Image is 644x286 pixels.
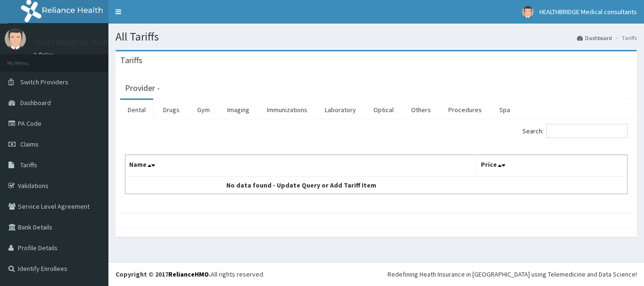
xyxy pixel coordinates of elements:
[120,100,153,120] a: Dental
[125,155,477,177] th: Name
[125,84,160,92] h3: Provider -
[220,100,257,120] a: Imaging
[522,124,627,138] label: Search:
[388,270,637,279] div: Redefining Heath Insurance in [GEOGRAPHIC_DATA] using Telemedicine and Data Science!
[116,31,637,43] h1: All Tariffs
[120,56,142,65] h3: Tariffs
[539,8,637,16] span: HEALTHBRIDGE Medical consultants
[168,270,209,278] a: RelianceHMO
[33,51,56,58] a: Online
[613,34,637,42] li: Tariffs
[404,100,438,120] a: Others
[20,161,37,169] span: Tariffs
[546,124,627,138] input: Search:
[259,100,315,120] a: Immunizations
[441,100,489,120] a: Procedures
[477,155,627,177] th: Price
[317,100,363,120] a: Laboratory
[108,262,644,286] footer: All rights reserved.
[20,140,39,148] span: Claims
[492,100,518,120] a: Spa
[20,98,51,107] span: Dashboard
[522,6,534,18] img: User Image
[366,100,401,120] a: Optical
[20,78,68,86] span: Switch Providers
[156,100,187,120] a: Drugs
[577,34,612,42] a: Dashboard
[5,28,26,49] img: User Image
[190,100,217,120] a: Gym
[116,270,211,278] strong: Copyright © 2017 .
[125,176,477,194] td: No data found - Update Query or Add Tariff Item
[33,38,165,47] p: HEALTHBRIDGE Medical consultants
